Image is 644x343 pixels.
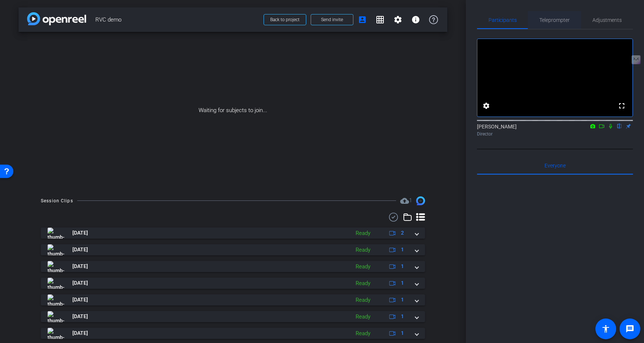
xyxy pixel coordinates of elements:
img: thumb-nail [48,244,64,255]
mat-expansion-panel-header: thumb-nail[DATE]Ready2 [41,228,425,239]
span: Teleprompter [539,17,570,23]
mat-icon: accessibility [601,324,610,333]
span: Adjustments [592,17,622,23]
mat-icon: fullscreen [617,101,626,110]
img: thumb-nail [48,311,64,322]
span: Everyone [545,163,566,168]
mat-icon: flip [615,122,624,129]
span: [DATE] [72,313,88,320]
img: thumb-nail [48,328,64,339]
div: Ready [352,279,374,288]
img: thumb-nail [48,228,64,239]
div: Ready [352,246,374,254]
mat-expansion-panel-header: thumb-nail[DATE]Ready1 [41,244,425,255]
mat-icon: grid_on [376,15,385,24]
img: thumb-nail [48,294,64,306]
mat-icon: cloud_upload [400,196,409,205]
img: thumb-nail [48,261,64,272]
img: Session clips [416,196,425,205]
mat-icon: info [411,15,420,24]
span: [DATE] [72,296,88,304]
button: Send invite [311,14,353,25]
span: Back to project [270,17,300,22]
span: 1 [401,296,404,304]
div: [PERSON_NAME] [477,123,633,137]
div: Waiting for subjects to join... [19,32,447,189]
div: Ready [352,329,374,338]
span: Participants [488,17,517,23]
mat-expansion-panel-header: thumb-nail[DATE]Ready1 [41,328,425,339]
div: Ready [352,296,374,304]
span: [DATE] [72,329,88,337]
mat-icon: account_box [358,15,367,24]
mat-expansion-panel-header: thumb-nail[DATE]Ready1 [41,261,425,272]
img: app-logo [27,12,86,25]
span: [DATE] [72,279,88,287]
mat-icon: settings [393,15,402,24]
div: Session Clips [41,197,73,205]
span: [DATE] [72,262,88,270]
mat-icon: settings [482,101,491,110]
span: [DATE] [72,246,88,254]
span: RVC demo [95,12,259,27]
img: thumb-nail [48,278,64,289]
mat-icon: message [625,324,634,333]
div: Ready [352,313,374,321]
span: [DATE] [72,229,88,237]
div: Ready [352,229,374,238]
span: 2 [401,229,404,237]
div: Ready [352,262,374,271]
span: 1 [401,262,404,270]
mat-expansion-panel-header: thumb-nail[DATE]Ready1 [41,278,425,289]
span: 1 [409,197,412,204]
div: Director [477,131,633,137]
button: Back to project [264,14,306,25]
mat-expansion-panel-header: thumb-nail[DATE]Ready1 [41,311,425,322]
span: 1 [401,313,404,320]
span: 1 [401,246,404,254]
span: Destinations for your clips [400,196,412,205]
span: 1 [401,279,404,287]
span: Send invite [321,17,343,23]
mat-expansion-panel-header: thumb-nail[DATE]Ready1 [41,294,425,306]
span: 1 [401,329,404,337]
